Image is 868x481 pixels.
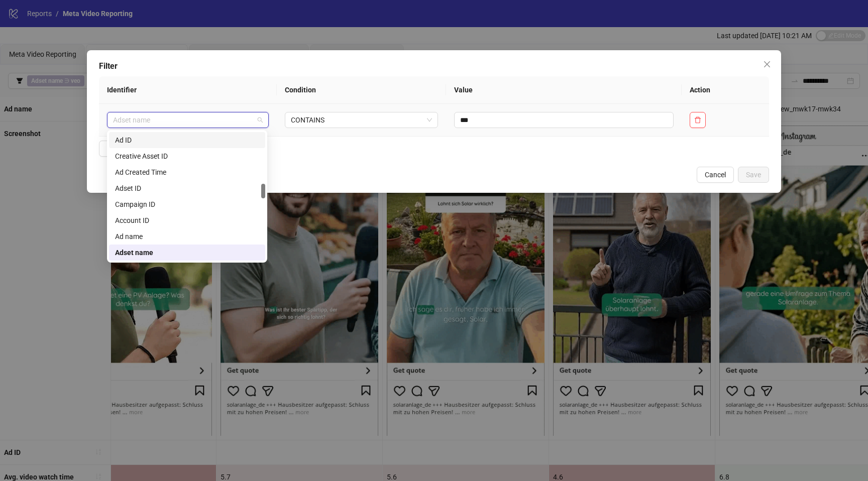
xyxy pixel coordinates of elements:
span: delete [694,116,701,124]
div: Ad Created Time [109,164,265,180]
div: Account ID [115,215,259,226]
div: Ad ID [109,132,265,148]
span: Cancel [705,171,726,179]
div: Adset name [115,247,259,258]
div: Filter [99,60,769,72]
th: Value [446,76,682,104]
div: Ad ID [115,135,259,146]
th: Identifier [99,76,277,104]
th: Condition [277,76,446,104]
button: Close [759,56,775,72]
div: Account ID [109,212,265,228]
div: Campaign ID [115,199,259,210]
span: close [763,60,771,68]
div: Ad name [109,228,265,245]
div: Ad Created Time [115,167,259,178]
div: Creative Asset ID [109,148,265,164]
div: Campaign ID [109,196,265,212]
span: CONTAINS [291,112,432,128]
div: Adset ID [115,183,259,194]
button: Save [738,167,769,183]
button: Cancel [697,167,734,183]
th: Action [682,76,770,104]
span: Adset name [113,112,263,128]
div: Adset ID [109,180,265,196]
div: Creative Asset ID [115,151,259,162]
div: Adset name [109,245,265,261]
button: Add [99,141,139,157]
div: Ad name [115,231,259,242]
